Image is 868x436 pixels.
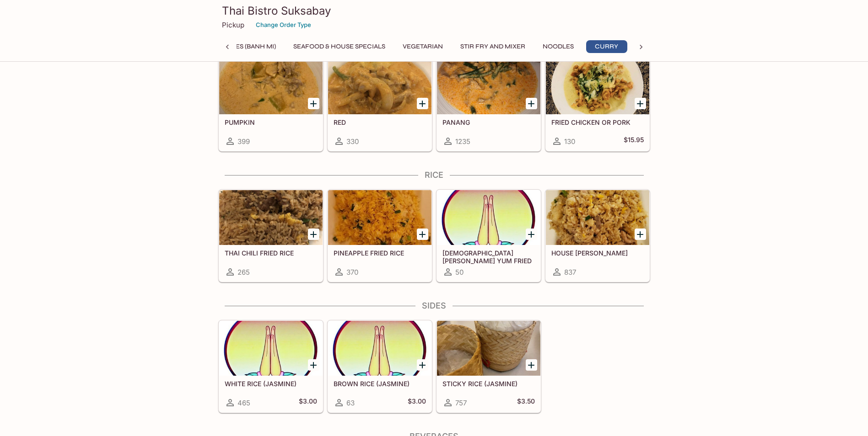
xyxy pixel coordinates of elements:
[635,229,646,240] button: Add HOUSE FRIED RICE
[219,190,323,245] div: THAI CHILI FRIED RICE
[455,399,467,407] span: 757
[328,190,432,282] a: PINEAPPLE FRIED RICE370
[551,118,644,126] h5: FRIED CHICKEN OR PORK
[545,59,650,151] a: FRIED CHICKEN OR PORK130$15.95
[564,268,576,276] span: 837
[517,397,535,408] h5: $3.50
[437,59,541,151] a: PANANG1235
[624,136,644,147] h5: $15.95
[328,59,432,151] a: RED330
[526,229,537,240] button: Add THAI TOM YUM FRIED RICE
[328,190,431,245] div: PINEAPPLE FRIED RICE
[237,268,250,276] span: 265
[442,380,535,388] h5: STICKY RICE (JASMINE)
[328,59,431,114] div: RED
[334,249,426,257] h5: PINEAPPLE FRIED RICE
[222,21,244,29] p: Pickup
[299,397,317,408] h5: $3.00
[219,190,323,282] a: THAI CHILI FRIED RICE265
[437,190,541,282] a: [DEMOGRAPHIC_DATA] [PERSON_NAME] YUM FRIED [PERSON_NAME]50
[237,137,250,146] span: 399
[308,98,319,109] button: Add PUMPKIN
[442,249,535,264] h5: [DEMOGRAPHIC_DATA] [PERSON_NAME] YUM FRIED [PERSON_NAME]
[417,229,428,240] button: Add PINEAPPLE FRIED RICE
[398,40,448,53] button: Vegetarian
[219,59,323,151] a: PUMPKIN399
[635,98,646,109] button: Add FRIED CHICKEN OR PORK
[442,118,535,126] h5: PANANG
[219,320,323,413] a: WHITE RICE (JASMINE)465$3.00
[538,40,579,53] button: Noodles
[437,190,540,245] div: THAI TOM YUM FRIED RICE
[194,40,281,53] button: Sandwiches (Banh Mi)
[455,268,464,276] span: 50
[545,190,650,282] a: HOUSE [PERSON_NAME]837
[334,380,426,388] h5: BROWN RICE (JASMINE)
[308,359,319,371] button: Add WHITE RICE (JASMINE)
[526,359,537,371] button: Add STICKY RICE (JASMINE)
[408,397,426,408] h5: $3.00
[417,98,428,109] button: Add RED
[328,320,432,413] a: BROWN RICE (JASMINE)63$3.00
[455,40,530,53] button: Stir Fry and Mixer
[308,229,319,240] button: Add THAI CHILI FRIED RICE
[288,40,390,53] button: Seafood & House Specials
[346,399,355,407] span: 63
[346,137,359,146] span: 330
[218,170,650,180] h4: Rice
[225,380,317,388] h5: WHITE RICE (JASMINE)
[437,320,541,413] a: STICKY RICE (JASMINE)757$3.50
[328,321,431,376] div: BROWN RICE (JASMINE)
[546,190,649,245] div: HOUSE FRIED RICE
[546,59,649,114] div: FRIED CHICKEN OR PORK
[334,118,426,126] h5: RED
[219,321,323,376] div: WHITE RICE (JASMINE)
[417,359,428,371] button: Add BROWN RICE (JASMINE)
[225,249,317,257] h5: THAI CHILI FRIED RICE
[225,118,317,126] h5: PUMPKIN
[586,40,627,53] button: Curry
[455,137,470,146] span: 1235
[564,137,575,146] span: 130
[237,399,250,407] span: 465
[219,59,323,114] div: PUMPKIN
[526,98,537,109] button: Add PANANG
[252,18,315,32] button: Change Order Type
[551,249,644,257] h5: HOUSE [PERSON_NAME]
[218,301,650,311] h4: Sides
[437,321,540,376] div: STICKY RICE (JASMINE)
[222,4,647,18] h3: Thai Bistro Suksabay
[346,268,358,276] span: 370
[437,59,540,114] div: PANANG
